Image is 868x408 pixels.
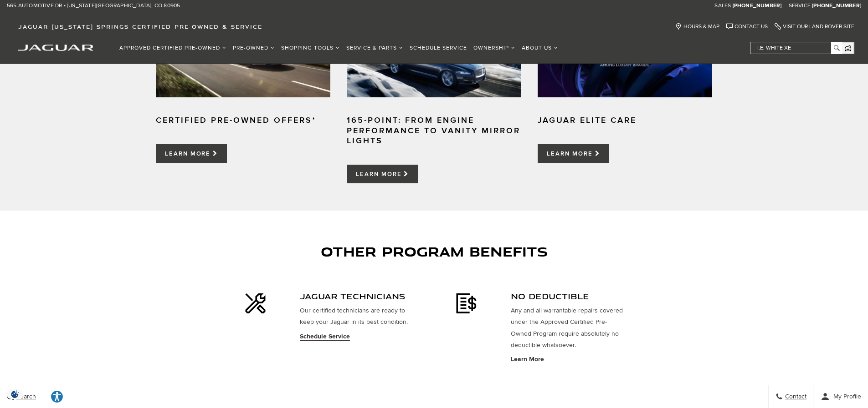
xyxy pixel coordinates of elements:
a: Approved Certified Pre-Owned [116,40,230,56]
h4: JAGUAR TECHNICIANS [300,292,413,301]
a: Shopping Tools [278,40,343,56]
nav: Main Navigation [116,40,561,56]
img: Jaguar [18,45,93,51]
a: Jaguar [US_STATE] Springs Certified Pre-Owned & Service [14,23,267,30]
a: Learn More [347,165,418,183]
a: 565 Automotive Dr • [US_STATE][GEOGRAPHIC_DATA], CO 80905 [7,2,180,10]
a: [PHONE_NUMBER] [733,2,782,10]
h2: other PROGRAM BENEFITS [168,245,701,258]
section: Click to Open Cookie Consent Modal [5,389,26,399]
a: About Us [519,40,561,56]
a: Learn More [538,144,609,163]
a: Learn More [156,144,227,163]
a: Explore your accessibility options [43,385,71,408]
button: Open user profile menu [814,385,868,408]
img: Opt-Out Icon [5,389,26,399]
span: Contact [783,393,806,401]
h4: Certified Pre-Owned Offers* [156,116,330,126]
a: Contact Us [726,23,768,30]
div: Explore your accessibility options [43,390,71,403]
span: Sales [714,2,731,9]
span: My Profile [830,393,861,401]
a: Schedule Service [406,40,470,56]
a: [PHONE_NUMBER] [812,2,861,10]
input: i.e. White XE [750,42,842,54]
a: Visit Our Land Rover Site [775,23,854,30]
a: schedule service [300,332,350,341]
a: Pre-Owned [230,40,278,56]
a: Service & Parts [343,40,406,56]
a: jaguar [18,43,93,51]
h4: JAGUAR ELITE CARE [538,116,712,126]
p: Our certified technicians are ready to keep your Jaguar in its best condition. [300,305,413,327]
h4: no deductible [511,292,624,301]
a: Learn More [511,355,544,364]
h4: 165-POINT: FROM ENGINE PERFORMANCE TO VANITY MIRROR LIGHTS [347,116,521,146]
p: Any and all warrantable repairs covered under the Approved Certified Pre-Owned Program require ab... [511,305,624,351]
span: Jaguar [US_STATE] Springs Certified Pre-Owned & Service [18,23,262,30]
a: Hours & Map [675,23,719,30]
span: Service [789,2,811,9]
a: Ownership [470,40,519,56]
